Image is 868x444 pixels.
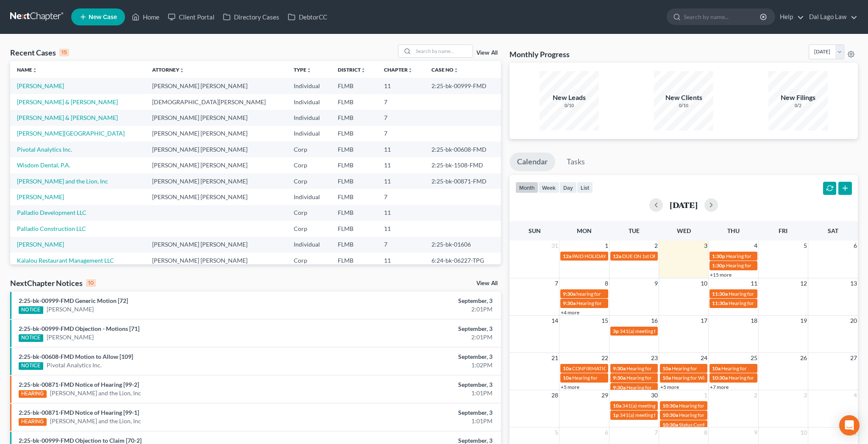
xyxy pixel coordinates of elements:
td: 11 [377,157,424,173]
span: Hearing for [626,384,652,391]
td: 11 [377,78,424,94]
span: Sat [828,227,838,234]
span: 11:30a [712,300,728,306]
a: [PERSON_NAME] & [PERSON_NAME] [17,114,118,121]
span: Tue [629,227,640,234]
div: Open Intercom Messenger [839,415,860,436]
td: 11 [377,221,424,236]
span: 4 [853,390,858,400]
a: Pivotal Analytics Inc. [17,146,72,153]
td: [PERSON_NAME] [PERSON_NAME] [145,173,287,189]
span: Mon [577,227,592,234]
td: 2:25-bk-1508-FMD [425,157,501,173]
span: New Case [89,14,117,20]
span: 15 [601,316,609,326]
button: list [577,182,593,193]
td: 7 [377,110,424,125]
td: 2:25-bk-00608-FMD [425,142,501,157]
a: View All [476,50,498,56]
td: Corp [287,221,331,236]
div: New Filings [768,93,828,103]
td: FLMB [331,189,377,205]
td: Individual [287,189,331,205]
div: September, 3 [340,297,492,305]
a: [PERSON_NAME] & [PERSON_NAME] [17,98,118,105]
a: 2:25-bk-00999-FMD Objection to Claim [70-2] [19,437,142,444]
span: Hearing for [726,253,751,259]
span: 1:30p [712,253,725,259]
a: Case Nounfold_more [431,67,459,73]
td: Corp [287,253,331,268]
td: FLMB [331,126,377,142]
a: Attorneyunfold_more [152,67,184,73]
td: 2:25-bk-00871-FMD [425,173,501,189]
span: Hearing for [679,402,704,409]
span: 341(a) meeting for [PERSON_NAME] [620,412,701,418]
td: 7 [377,189,424,205]
a: Districtunfold_more [338,67,366,73]
a: DebtorCC [284,9,331,25]
td: 6:24-bk-06227-TPG [425,253,501,268]
span: 341(a) meeting for [620,328,661,334]
div: NOTICE [19,306,43,314]
span: 20 [849,316,858,326]
span: Hearing for [576,300,602,306]
a: +4 more [561,309,579,316]
span: 2 [753,390,758,400]
span: 11 [750,278,758,289]
div: NextChapter Notices [10,278,96,288]
span: 7 [654,427,659,438]
i: unfold_more [306,68,312,73]
span: 30 [650,390,659,400]
a: 2:25-bk-00871-FMD Notice of Hearing [99-1] [19,409,139,416]
span: 13 [849,278,858,289]
input: Search by name... [684,9,761,25]
span: Wed [677,227,691,234]
span: 10a [662,375,671,381]
a: [PERSON_NAME] and the Lion, Inc [50,417,141,425]
span: Fri [779,227,787,234]
div: September, 3 [340,352,492,361]
td: Individual [287,110,331,125]
h2: [DATE] [670,200,698,209]
div: Recent Cases [10,47,69,58]
a: [PERSON_NAME] [17,82,64,89]
div: New Leads [540,93,599,103]
span: 8 [604,278,609,289]
td: FLMB [331,78,377,94]
button: month [515,182,538,193]
td: FLMB [331,253,377,268]
td: Corp [287,205,331,221]
a: 2:25-bk-00999-FMD Objection - Motions [71] [19,325,139,332]
span: 6 [604,427,609,438]
div: 15 [59,49,69,56]
span: 8 [703,427,708,438]
span: 26 [799,353,808,363]
i: unfold_more [32,68,37,73]
td: [PERSON_NAME] [PERSON_NAME] [145,253,287,268]
a: Kalalou Restaurant Management LLC [17,257,114,264]
span: 17 [700,316,708,326]
span: 1 [604,241,609,251]
button: week [538,182,559,193]
span: 3 [803,390,808,400]
h3: Monthly Progress [509,49,570,59]
a: Pivotal Analytics Inc. [47,361,102,369]
td: [PERSON_NAME] [PERSON_NAME] [145,126,287,142]
span: 16 [650,316,659,326]
span: 2 [654,241,659,251]
span: Hearing for [626,375,652,381]
div: September, 3 [340,325,492,333]
i: unfold_more [361,68,366,73]
span: 9:30a [563,300,576,306]
td: FLMB [331,157,377,173]
span: PAID HOLIDAY - [DATE] [572,253,626,259]
span: Hearing for Wisdom Dental, P.A. [672,375,743,381]
a: Directory Cases [219,9,284,25]
span: 10a [662,365,671,372]
td: 7 [377,237,424,253]
div: HEARING [19,390,47,398]
span: 11:30a [712,291,728,297]
span: 10a [563,365,571,372]
td: FLMB [331,237,377,253]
